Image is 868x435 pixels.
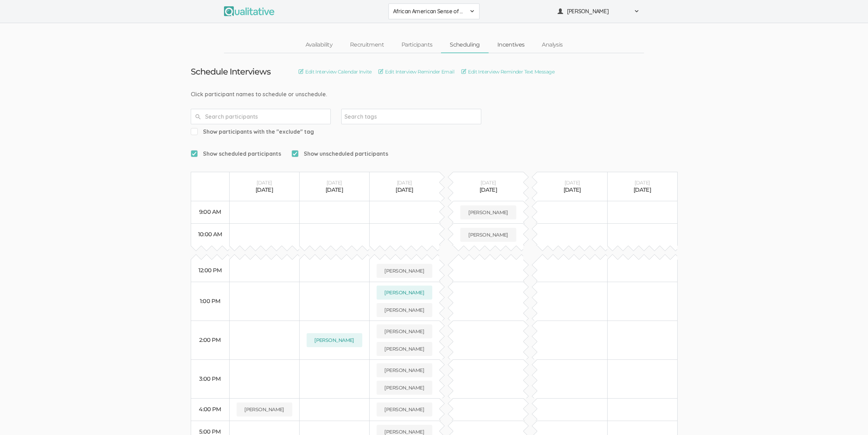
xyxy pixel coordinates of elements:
[198,375,222,383] div: 3:00 PM
[460,205,516,219] button: [PERSON_NAME]
[544,179,600,186] div: [DATE]
[307,186,362,194] div: [DATE]
[377,402,433,416] button: [PERSON_NAME]
[377,179,433,186] div: [DATE]
[307,179,362,186] div: [DATE]
[377,186,433,194] div: [DATE]
[461,68,554,76] a: Edit Interview Reminder Text Message
[388,3,479,19] button: African American Sense of Belonging
[198,231,222,239] div: 10:00 AM
[377,381,433,395] button: [PERSON_NAME]
[237,179,292,186] div: [DATE]
[198,297,222,306] div: 1:00 PM
[377,363,433,377] button: [PERSON_NAME]
[377,286,433,300] button: [PERSON_NAME]
[393,7,466,15] span: African American Sense of Belonging
[299,68,371,76] a: Edit Interview Calendar Invite
[377,264,433,278] button: [PERSON_NAME]
[198,336,222,344] div: 2:00 PM
[198,406,222,414] div: 4:00 PM
[615,186,670,194] div: [DATE]
[191,90,678,98] div: Click participant names to schedule or unschedule.
[191,109,331,124] input: Search participants
[615,179,670,186] div: [DATE]
[567,7,630,15] span: [PERSON_NAME]
[460,186,516,194] div: [DATE]
[460,228,516,242] button: [PERSON_NAME]
[460,179,516,186] div: [DATE]
[191,67,271,76] h3: Schedule Interviews
[292,150,388,158] span: Show unscheduled participants
[377,303,433,317] button: [PERSON_NAME]
[198,267,222,275] div: 12:00 PM
[377,342,433,356] button: [PERSON_NAME]
[378,68,454,76] a: Edit Interview Reminder Email
[344,112,388,121] input: Search tags
[544,186,600,194] div: [DATE]
[237,402,292,416] button: [PERSON_NAME]
[307,333,362,347] button: [PERSON_NAME]
[297,37,341,52] a: Availability
[191,150,281,158] span: Show scheduled participants
[191,128,314,136] span: Show participants with the "exclude" tag
[237,186,292,194] div: [DATE]
[441,37,489,52] a: Scheduling
[489,37,533,52] a: Incentives
[224,6,274,16] img: Qualitative
[341,37,393,52] a: Recruitment
[377,324,433,338] button: [PERSON_NAME]
[553,3,644,19] button: [PERSON_NAME]
[393,37,441,52] a: Participants
[198,208,222,216] div: 9:00 AM
[833,401,868,435] iframe: Chat Widget
[533,37,571,52] a: Analysis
